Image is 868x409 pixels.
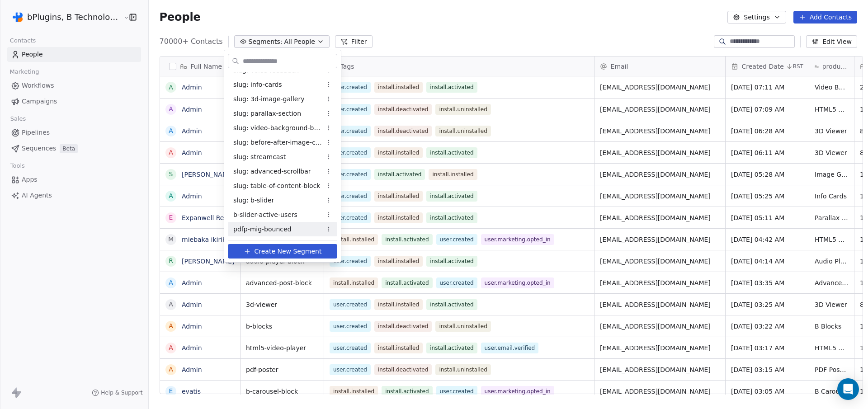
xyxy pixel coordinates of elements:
span: b-slider-active-users [233,210,297,220]
span: pdfp-mig-bounced [233,225,292,234]
span: slug: table-of-content-block [233,181,320,191]
span: slug: before-after-image-compare [233,138,322,147]
span: slug: parallax-section [233,109,301,118]
button: Create New Segment [228,244,337,259]
span: slug: advanced-scrollbar [233,167,311,176]
span: slug: 3d-image-gallery [233,94,305,104]
span: Create New Segment [255,247,322,256]
span: slug: info-cards [233,80,282,89]
span: slug: streamcast [233,152,286,162]
span: slug: video-background-block [233,123,322,133]
span: slug: b-slider [233,196,274,205]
